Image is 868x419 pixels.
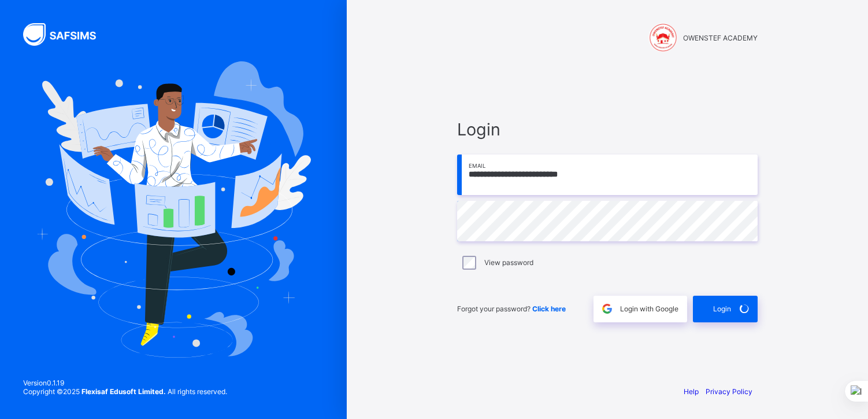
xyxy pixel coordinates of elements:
[713,304,731,313] span: Login
[36,61,311,358] img: Hero Image
[684,387,699,396] a: Help
[683,34,758,42] span: OWENSTEF ACADEMY
[23,23,110,46] img: SAFSIMS Logo
[457,304,566,313] span: Forgot your password?
[532,304,566,313] a: Click here
[600,302,614,315] img: google.396cfc9801f0270233282035f929180a.svg
[706,387,752,396] a: Privacy Policy
[23,378,227,387] span: Version 0.1.19
[23,387,227,396] span: Copyright © 2025 All rights reserved.
[81,387,166,396] strong: Flexisaf Edusoft Limited.
[620,304,678,313] span: Login with Google
[484,258,533,267] label: View password
[457,119,758,139] span: Login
